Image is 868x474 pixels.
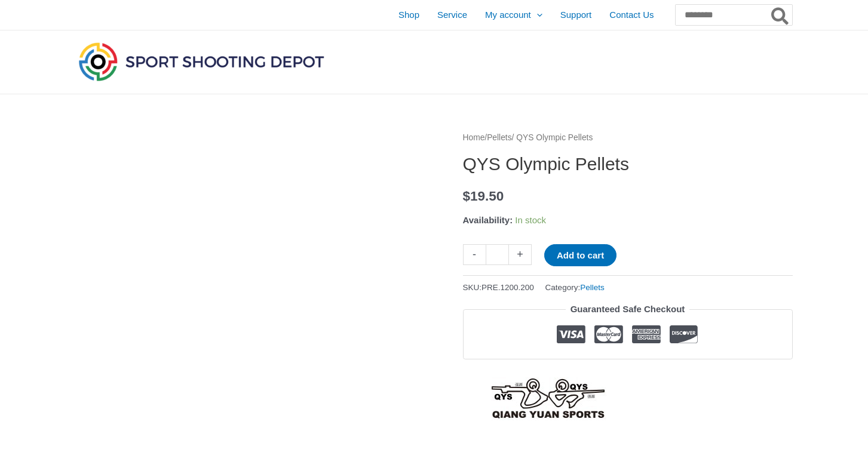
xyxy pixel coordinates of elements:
legend: Guaranteed Safe Checkout [566,301,690,318]
a: + [509,244,532,265]
span: PRE.1200.200 [481,283,534,292]
input: Product quantity [486,244,509,265]
bdi: 19.50 [463,189,504,204]
nav: Breadcrumb [463,130,793,146]
h1: QYS Olympic Pellets [463,153,793,175]
span: Category: [545,280,605,295]
button: Search [769,5,792,25]
img: Sport Shooting Depot [76,39,327,84]
span: Availability: [463,215,513,225]
a: - [463,244,486,265]
button: Add to cart [544,244,617,266]
a: Pellets [487,133,511,142]
a: Home [463,133,485,142]
span: SKU: [463,280,534,295]
a: QYS [463,377,635,420]
span: In stock [515,215,546,225]
a: Pellets [580,283,605,292]
span: $ [463,189,471,204]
